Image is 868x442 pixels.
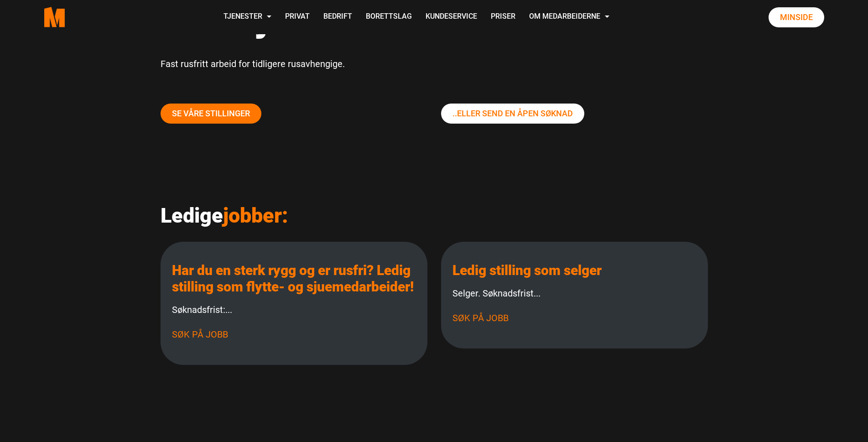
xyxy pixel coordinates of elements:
[161,104,261,124] a: Se våre stillinger
[161,56,708,72] p: Fast rusfritt arbeid for tidligere rusavhengige.
[161,203,708,228] h2: Ledige
[359,1,419,33] a: Borettslag
[278,1,317,33] a: Privat
[484,1,522,33] a: Priser
[522,1,616,33] a: Om Medarbeiderne
[172,329,228,340] a: Søk på jobb
[419,1,484,33] a: Kundeservice
[217,1,278,33] a: Tjenester
[452,262,602,278] a: Les mer om Ledig stilling som selger main title
[172,302,416,317] p: Søknadsfrist:...
[769,7,824,27] a: Minside
[317,1,359,33] a: Bedrift
[452,312,509,323] a: Søk på jobb
[223,203,288,228] span: jobber:
[452,286,696,301] p: Selger. Søknadsfrist...
[441,104,584,124] a: ..eller send En Åpen søknad
[172,262,414,295] a: Les mer om Har du en sterk rygg og er rusfri? Ledig stilling som flytte- og sjuemedarbeider! main...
